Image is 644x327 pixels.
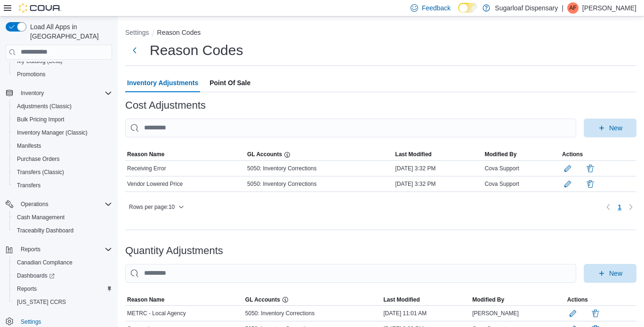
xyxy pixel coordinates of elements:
[17,244,44,255] button: Reports
[603,199,636,215] nav: Pagination for table: MemoryTable from EuiInMemoryTable
[2,87,116,100] button: Inventory
[17,315,112,327] span: Settings
[395,180,436,188] span: [DATE] 3:32 PM
[21,246,40,253] span: Reports
[150,41,243,60] h1: Reason Codes
[569,2,576,14] span: AF
[9,269,116,282] a: Dashboards
[567,2,579,14] div: Auriel Ferdinandson
[562,2,563,14] p: |
[13,257,76,268] a: Canadian Compliance
[472,296,504,303] span: Modified By
[17,298,66,306] span: [US_STATE] CCRS
[9,211,116,224] button: Cash Management
[13,180,44,191] a: Transfers
[125,41,144,60] button: Next
[17,155,60,163] span: Purchase Orders
[125,29,149,36] button: Settings
[209,73,250,92] span: Point Of Sale
[9,166,116,179] button: Transfers (Classic)
[9,68,116,81] button: Promotions
[560,149,636,160] button: Actions
[125,201,188,213] button: Rows per page:10
[13,56,66,67] a: My Catalog (Beta)
[13,127,112,138] span: Inventory Manager (Classic)
[19,3,61,13] img: Cova
[127,151,164,158] span: Reason Name
[9,256,116,269] button: Canadian Compliance
[17,103,72,110] span: Adjustments (Classic)
[470,294,565,305] button: Modified By
[13,212,68,223] a: Cash Management
[247,151,291,159] p: GL Accounts
[13,257,112,268] span: Canadian Compliance
[245,178,393,190] div: 5050: Inventory Corrections
[127,165,166,172] span: Receiving Error
[127,296,164,303] span: Reason Name
[483,149,560,160] button: Modified By
[567,296,588,303] span: Actions
[243,294,382,306] button: GL Accounts
[472,310,519,317] span: [PERSON_NAME]
[245,149,393,160] button: GL Accounts
[21,318,41,326] span: Settings
[13,296,70,308] a: [US_STATE] CCRS
[9,282,116,295] button: Reports
[13,69,49,80] a: Promotions
[9,139,116,152] button: Manifests
[582,2,636,14] p: [PERSON_NAME]
[13,153,64,165] a: Purchase Orders
[9,126,116,139] button: Inventory Manager (Classic)
[17,182,40,189] span: Transfers
[17,116,64,123] span: Bulk Pricing Import
[13,167,68,178] a: Transfers (Classic)
[13,283,40,295] a: Reports
[2,198,116,211] button: Operations
[245,296,289,304] p: GL Accounts
[26,22,112,41] span: Load All Apps in [GEOGRAPHIC_DATA]
[13,114,68,125] a: Bulk Pricing Import
[584,264,636,283] button: New
[614,199,625,215] ul: Pagination for table: MemoryTable from EuiInMemoryTable
[17,142,41,150] span: Manifests
[618,202,621,212] span: 1
[625,201,636,213] button: Next page
[565,294,636,305] button: Actions
[243,308,382,319] div: 5050: Inventory Corrections
[614,199,625,215] button: Page 1 of 1
[9,179,116,192] button: Transfers
[395,165,436,172] span: [DATE] 3:32 PM
[13,140,112,152] span: Manifests
[609,269,622,278] span: New
[127,180,183,188] span: Vendor Lowered Price
[495,2,558,14] p: Sugarloaf Dispensary
[17,168,64,176] span: Transfers (Classic)
[9,224,116,237] button: Traceabilty Dashboard
[125,119,576,137] input: This is a search bar. As you type, the results lower in the page will automatically filter.
[2,243,116,256] button: Reports
[384,296,420,303] span: Last Modified
[484,165,519,172] span: Cova Support
[13,153,112,165] span: Purchase Orders
[125,149,245,160] button: Reason Name
[9,55,116,68] button: My Catalog (Beta)
[21,200,48,208] span: Operations
[13,270,112,281] span: Dashboards
[125,294,243,305] button: Reason Name
[17,272,55,279] span: Dashboards
[13,56,112,67] span: My Catalog (Beta)
[17,88,48,99] button: Inventory
[584,119,636,137] button: New
[125,264,576,283] input: This is a search bar. As you type, the results lower in the page will automatically filter.
[13,296,112,308] span: Washington CCRS
[17,244,112,255] span: Reports
[609,123,622,133] span: New
[13,127,91,138] a: Inventory Manager (Classic)
[458,3,478,13] input: Dark Mode
[13,212,112,223] span: Cash Management
[13,167,112,178] span: Transfers (Classic)
[9,100,116,113] button: Adjustments (Classic)
[17,285,37,293] span: Reports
